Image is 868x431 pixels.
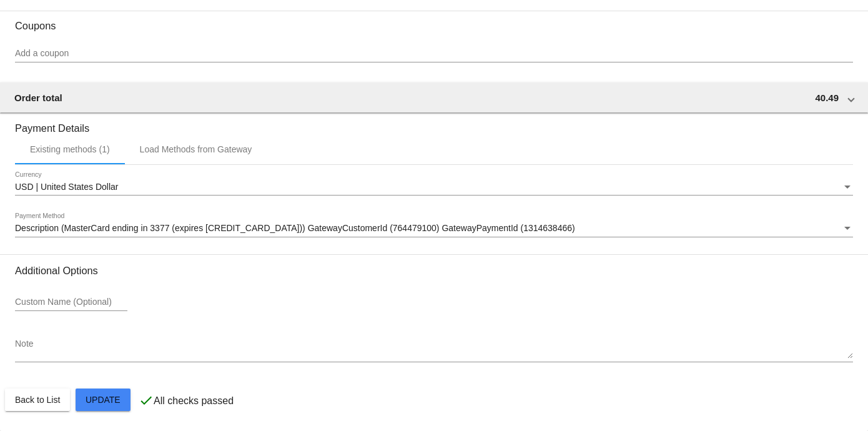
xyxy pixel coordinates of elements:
[15,11,853,32] h3: Coupons
[15,297,127,307] input: Custom Name (Optional)
[815,92,839,103] span: 40.49
[5,389,70,411] button: Back to List
[15,49,853,59] input: Add a coupon
[140,144,252,154] div: Load Methods from Gateway
[15,395,60,405] span: Back to List
[15,113,853,134] h3: Payment Details
[139,393,154,408] mat-icon: check
[15,182,118,192] span: USD | United States Dollar
[154,395,234,407] p: All checks passed
[30,144,110,154] div: Existing methods (1)
[15,223,575,233] span: Description (MasterCard ending in 3377 (expires [CREDIT_CARD_DATA])) GatewayCustomerId (764479100...
[76,389,131,411] button: Update
[15,224,853,234] mat-select: Payment Method
[86,395,121,405] span: Update
[14,92,62,103] span: Order total
[15,265,853,277] h3: Additional Options
[15,182,853,192] mat-select: Currency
